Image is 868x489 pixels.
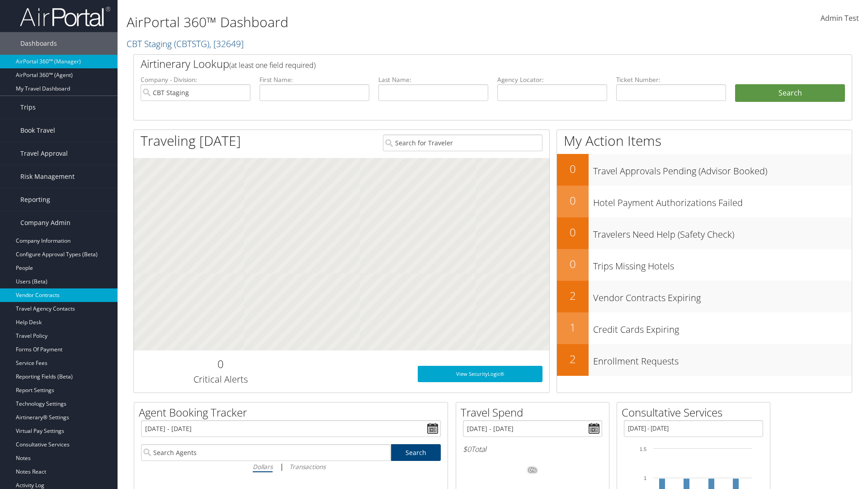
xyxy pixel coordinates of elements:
label: Ticket Number: [616,75,726,84]
h1: AirPortal 360™ Dashboard [127,13,615,32]
label: First Name: [259,75,369,84]
h3: Enrollment Requests [593,350,852,368]
i: Dollars [253,462,273,471]
a: 0Travelers Need Help (Safety Check) [557,217,852,249]
h2: 0 [557,193,589,208]
h6: Total [463,444,602,454]
tspan: 1 [644,475,646,481]
h2: 1 [557,320,589,335]
input: Search for Traveler [383,134,542,151]
a: CBT Staging [127,38,244,50]
span: Reporting [20,188,50,211]
span: ( CBTSTG ) [174,38,209,50]
span: (at least one field required) [229,60,316,70]
h2: 0 [557,161,589,177]
a: 2Vendor Contracts Expiring [557,281,852,312]
h3: Hotel Payment Authorizations Failed [593,192,852,209]
h2: 0 [557,256,589,272]
span: Company Admin [20,211,71,234]
input: Search Agents [141,444,391,461]
a: 0Hotel Payment Authorizations Failed [557,186,852,217]
h3: Credit Cards Expiring [593,319,852,336]
h2: Travel Spend [461,405,609,420]
h2: Consultative Services [622,405,770,420]
span: Travel Approval [20,142,68,165]
a: View SecurityLogic® [418,366,542,382]
span: Dashboards [20,32,57,55]
tspan: 1.5 [640,446,646,452]
label: Company - Division: [141,75,250,84]
h3: Travel Approvals Pending (Advisor Booked) [593,160,852,177]
span: Trips [20,96,36,119]
tspan: 0% [529,468,536,473]
label: Agency Locator: [497,75,607,84]
h2: 0 [557,225,589,240]
h2: Airtinerary Lookup [141,56,785,72]
h2: 2 [557,351,589,367]
h1: My Action Items [557,131,852,150]
h3: Vendor Contracts Expiring [593,287,852,304]
button: Search [735,84,845,102]
a: 0Travel Approvals Pending (Advisor Booked) [557,154,852,186]
i: Transactions [289,462,325,471]
h3: Travelers Need Help (Safety Check) [593,224,852,241]
div: | [141,461,441,472]
a: 2Enrollment Requests [557,344,852,376]
h2: 2 [557,288,589,303]
h3: Critical Alerts [141,373,300,386]
h3: Trips Missing Hotels [593,255,852,273]
img: airportal-logo.png [20,6,110,27]
label: Last Name: [378,75,488,84]
span: $0 [463,444,471,454]
a: Search [391,444,441,461]
h1: Traveling [DATE] [141,131,241,150]
span: , [ 32649 ] [209,38,244,50]
span: Book Travel [20,119,55,142]
a: 1Credit Cards Expiring [557,312,852,344]
span: Risk Management [20,165,75,188]
span: Admin Test [821,13,859,23]
a: 0Trips Missing Hotels [557,249,852,281]
a: Admin Test [821,5,859,33]
h2: 0 [141,356,300,372]
h2: Agent Booking Tracker [139,405,448,420]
